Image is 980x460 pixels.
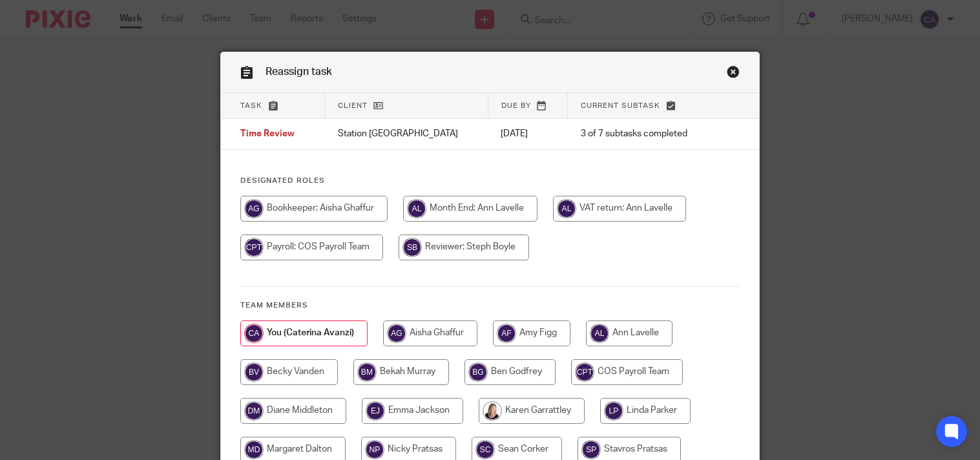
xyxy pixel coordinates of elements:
span: Reassign task [266,67,332,77]
td: 3 of 7 subtasks completed [568,119,716,150]
span: Task [240,102,262,109]
p: [DATE] [501,127,555,140]
a: Close this dialog window [727,65,740,83]
h4: Team members [240,300,739,311]
p: Station [GEOGRAPHIC_DATA] [338,127,475,140]
h4: Designated Roles [240,176,739,186]
span: Due by [501,102,531,109]
span: Current subtask [581,102,660,109]
span: Client [338,102,368,109]
span: Time Review [240,130,295,139]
